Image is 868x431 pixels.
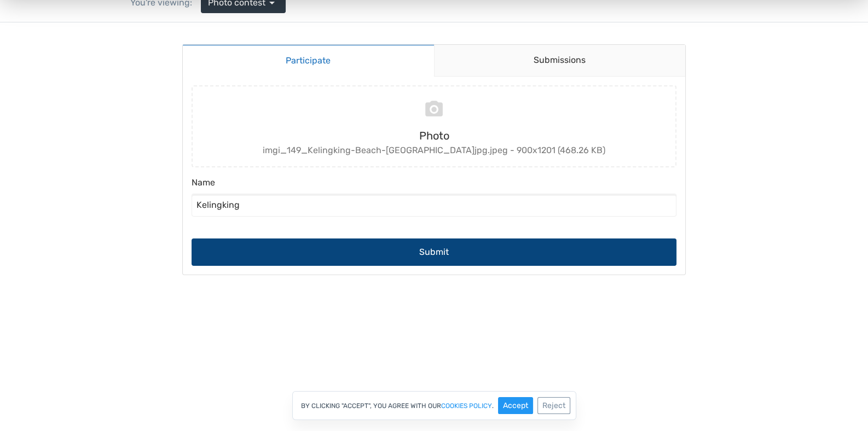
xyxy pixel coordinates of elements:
[537,397,570,414] button: Reject
[192,154,676,171] label: Name
[192,216,676,243] button: Submit
[434,22,686,54] a: Submissions
[183,22,434,54] a: Participate
[441,403,492,409] a: cookies policy
[498,397,533,414] button: Accept
[292,391,576,420] div: By clicking "Accept", you agree with our .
